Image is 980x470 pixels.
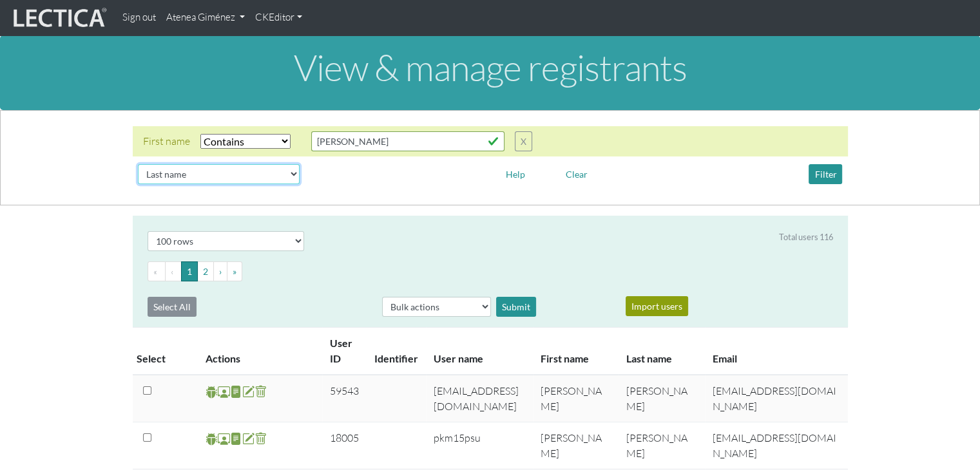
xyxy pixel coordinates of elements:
td: 18005 [322,422,367,469]
span: Staff [218,384,230,399]
a: CKEditor [250,5,307,30]
h1: View & manage registrants [10,48,970,88]
button: Go to last page [227,261,242,281]
td: [EMAIL_ADDRESS][DOMAIN_NAME] [705,422,848,469]
th: First name [533,327,619,375]
button: Import users [626,296,688,316]
td: pkm15psu [426,422,533,469]
span: account update [242,384,255,399]
ul: Pagination [148,261,833,281]
span: delete [255,384,267,399]
td: [PERSON_NAME] [619,375,704,422]
td: 59543 [322,375,367,422]
td: [PERSON_NAME] [533,422,619,469]
div: Submit [496,297,536,317]
th: Email [705,327,848,375]
button: Go to page 1 [181,261,198,281]
th: Last name [619,327,704,375]
td: [PERSON_NAME] [619,422,704,469]
a: Help [500,166,531,178]
th: Select [133,327,198,375]
button: X [515,131,532,151]
button: Clear [560,164,593,184]
button: Go to page 2 [197,261,214,281]
div: First name [143,133,190,149]
th: Actions [198,327,322,375]
span: account update [242,431,255,446]
a: Atenea Giménez [161,5,250,30]
th: User name [426,327,533,375]
span: reports [230,431,242,446]
button: Filter [809,164,842,184]
button: Select All [148,297,197,317]
div: Total users 116 [779,231,833,243]
span: Staff [218,431,230,446]
img: lecticalive [10,6,107,30]
span: reports [230,384,242,399]
td: [EMAIL_ADDRESS][DOMAIN_NAME] [705,375,848,422]
td: [PERSON_NAME] [533,375,619,422]
a: Sign out [117,5,161,30]
th: User ID [322,327,367,375]
button: Go to next page [213,261,227,281]
button: Help [500,164,531,184]
span: delete [255,431,267,446]
th: Identifier [367,327,426,375]
td: [EMAIL_ADDRESS][DOMAIN_NAME] [426,375,533,422]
